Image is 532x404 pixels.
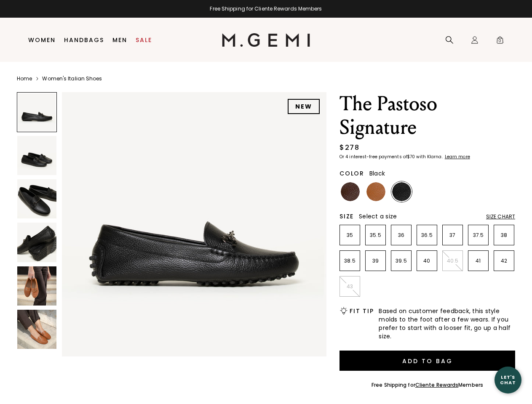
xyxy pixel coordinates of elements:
div: Size Chart [486,213,515,220]
klarna-placement-style-cta: Learn more [445,154,470,160]
p: 37 [443,232,462,239]
klarna-placement-style-body: with Klarna [416,154,444,160]
p: 35 [340,232,360,239]
div: NEW [288,99,320,114]
span: Based on customer feedback, this style molds to the foot after a few wears. If you prefer to star... [379,307,515,340]
p: 38 [494,232,514,239]
img: The Pastoso Signature [17,136,56,175]
div: Free Shipping for Members [372,382,483,388]
p: 39 [366,258,385,264]
p: 41 [468,258,488,264]
klarna-placement-style-amount: $70 [407,154,415,160]
p: 40.5 [443,258,462,264]
h2: Fit Tip [350,308,374,314]
p: 39.5 [391,258,411,264]
a: Women [28,37,56,43]
a: Learn more [444,154,470,159]
a: Handbags [64,37,104,43]
img: Chocolate [341,182,360,201]
img: The Pastoso Signature [17,310,56,349]
p: 36 [391,232,411,239]
p: 38.5 [340,258,360,264]
img: The Pastoso Signature [17,179,56,218]
img: The Pastoso Signature [62,92,326,356]
p: 40 [417,258,437,264]
a: Sale [136,37,152,43]
img: The Pastoso Signature [17,266,56,306]
a: Home [17,75,32,82]
a: Men [112,37,127,43]
p: 42 [494,258,514,264]
img: Tan [366,182,385,201]
p: 37.5 [468,232,488,239]
img: M.Gemi [222,33,310,47]
a: Women's Italian Shoes [42,75,102,82]
h1: The Pastoso Signature [340,92,515,139]
img: Black [392,182,411,201]
img: The Pastoso Signature [17,223,56,262]
klarna-placement-style-body: Or 4 interest-free payments of [340,154,407,160]
span: Select a size [359,212,397,221]
button: Add to Bag [340,351,515,371]
h2: Color [340,170,364,177]
span: Black [369,169,385,178]
div: Let's Chat [495,375,521,385]
p: 35.5 [366,232,385,239]
p: 43 [340,283,360,290]
a: Cliente Rewards [415,381,459,388]
h2: Size [340,213,354,220]
span: 0 [496,37,504,46]
div: $278 [340,143,359,153]
p: 36.5 [417,232,437,239]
